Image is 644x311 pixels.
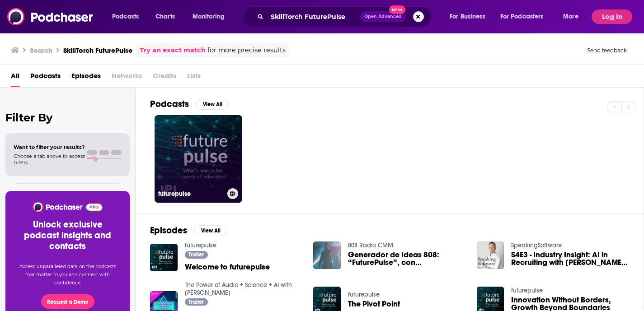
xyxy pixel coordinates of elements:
[150,225,187,236] h2: Episodes
[185,263,270,271] a: Welcome to futurepulse
[196,99,229,110] button: View All
[187,69,201,87] span: Lists
[150,9,180,24] a: Charts
[30,69,61,87] a: Podcasts
[14,144,85,150] span: Want to filter your results?
[348,291,380,298] a: futurepulse
[313,241,341,269] img: Generador de Ideas 808: “FuturePulse”, con Daniel Molina
[158,190,224,198] h3: futurepulse
[592,9,632,24] button: Log In
[584,46,630,54] button: Send feedback
[563,10,578,23] span: More
[32,202,103,212] img: Podchaser - Follow, Share and Rate Podcasts
[155,10,175,23] span: Charts
[557,9,590,24] button: open menu
[185,281,292,297] a: The Power of Audio + Science + AI with Jasmine Moradi
[11,69,19,87] a: All
[140,45,206,56] a: Try an exact match
[150,225,227,236] a: EpisodesView All
[16,219,119,252] h3: Unlock exclusive podcast insights and contacts
[150,98,229,110] a: PodcastsView All
[112,69,142,87] span: Networks
[150,244,178,271] img: Welcome to futurepulse
[267,9,360,24] input: Search podcasts, credits, & more...
[494,9,557,24] button: open menu
[450,10,485,23] span: For Business
[63,46,132,55] h3: SkillTorch FuturePulse
[16,263,119,287] p: Access unparalleled data on the podcasts that matter to you and connect with confidence.
[207,45,286,56] span: for more precise results
[194,225,227,236] button: View All
[348,251,466,266] a: Generador de Ideas 808: “FuturePulse”, con Daniel Molina
[348,300,400,308] a: The Pivot Point
[112,10,139,23] span: Podcasts
[30,46,52,55] h3: Search
[41,294,94,309] button: Request a Demo
[14,153,85,166] span: Choose a tab above to access filters.
[251,6,440,27] div: Search podcasts, credits, & more...
[185,241,216,249] a: futurepulse
[348,241,393,249] a: 808 Radio CMM
[389,5,405,14] span: New
[71,69,101,87] a: Episodes
[500,10,544,23] span: For Podcasters
[348,251,466,266] span: Generador de Ideas 808: “FuturePulse”, con [PERSON_NAME]
[5,111,130,124] h2: Filter By
[188,299,204,305] span: Trailer
[360,11,406,22] button: Open AdvancedNew
[153,69,176,87] span: Credits
[511,251,629,266] span: S4E3 - Industry Insight: AI in Recruiting with [PERSON_NAME] of SkillTorch
[186,9,236,24] button: open menu
[443,9,497,24] button: open menu
[511,251,629,266] a: S4E3 - Industry Insight: AI in Recruiting with Melica Moshiri of SkillTorch
[477,241,504,269] img: S4E3 - Industry Insight: AI in Recruiting with Melica Moshiri of SkillTorch
[7,8,94,25] img: Podchaser - Follow, Share and Rate Podcasts
[150,98,189,110] h2: Podcasts
[106,9,150,24] button: open menu
[511,287,543,294] a: futurepulse
[155,115,242,203] a: futurepulse
[511,241,562,249] a: SpeakingSoftware
[188,252,204,257] span: Trailer
[193,10,225,23] span: Monitoring
[364,14,402,19] span: Open Advanced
